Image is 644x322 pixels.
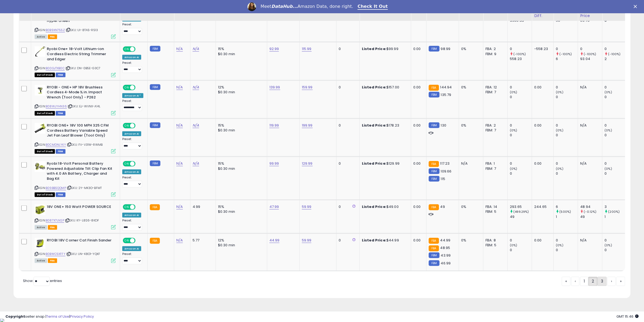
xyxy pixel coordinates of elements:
[440,161,450,166] span: 117.23
[413,204,422,209] div: 0.00
[605,90,612,94] small: (0%)
[441,176,445,181] span: 115
[560,52,572,56] small: (-100%)
[510,248,532,253] div: 0
[56,111,65,116] span: FBM
[560,210,571,214] small: (500%)
[580,57,602,61] div: 93.04
[35,35,47,39] span: All listings currently available for purchase on Amazon
[588,277,597,286] a: 2
[429,46,439,52] small: FBM
[135,238,143,243] span: OFF
[605,133,626,138] div: 0
[580,277,588,286] a: 1
[48,258,57,263] span: FBA
[193,46,199,52] a: N/A
[413,161,422,166] div: 0.00
[461,238,479,243] div: 0%
[46,28,65,32] a: B0B9XN755Z
[339,161,355,166] div: 0
[123,85,130,90] span: ON
[556,204,578,209] div: 6
[56,192,65,197] span: FBM
[534,204,549,209] div: 244.65
[556,238,578,243] div: 0
[556,95,578,99] div: 0
[35,161,45,172] img: 41IEBNmxiML._SL40_.jpg
[461,123,479,128] div: 0%
[218,52,263,57] div: $0.30 min
[534,85,549,90] div: 0.00
[605,161,626,166] div: 0
[461,85,479,90] div: 0%
[362,47,407,51] div: $99.99
[362,161,387,166] b: Listed Price:
[46,186,66,190] a: B09BBSQQMP
[122,99,143,111] div: Preset:
[5,314,94,319] div: seller snap | |
[362,85,387,90] b: Listed Price:
[565,279,567,284] span: «
[486,90,503,95] div: FBM: 7
[176,123,183,128] a: N/A
[486,128,503,133] div: FBM: 7
[513,52,526,56] small: (-100%)
[302,238,312,243] a: 59.99
[556,123,578,128] div: 0
[35,238,116,263] div: ASIN:
[122,170,141,174] div: Amazon AI
[150,122,160,128] small: FBM
[605,95,626,99] div: 0
[358,4,388,10] a: Check It Out
[47,123,113,140] b: RYOBI ONE+ 18V 100 MPH 325 CFM Cordless Battery Variable Speed Jet Fan Leaf Blower (Tool Only)
[269,123,279,128] a: 119.99
[218,243,263,248] div: $0.30 min
[440,85,452,90] span: 144.94
[150,161,160,166] small: FBM
[135,47,143,52] span: OFF
[247,2,256,11] img: Profile image for Georgie
[580,123,598,128] div: N/A
[534,238,549,243] div: 0.00
[534,123,549,128] div: 0.00
[65,66,100,70] span: | SKU: DN-0B5E-G3C7
[510,171,532,176] div: 0
[441,123,446,128] span: 130
[150,46,160,52] small: FBM
[605,123,626,128] div: 0
[193,85,199,90] a: N/A
[605,171,626,176] div: 0
[556,90,563,94] small: (0%)
[534,161,549,166] div: 0.00
[486,161,503,166] div: FBA: 1
[218,85,263,90] div: 12%
[429,85,439,91] small: FBA
[35,192,55,197] span: All listings that are currently out of stock and unavailable for purchase on Amazon
[580,47,602,51] div: 0
[193,204,212,209] div: 4.99
[122,23,143,35] div: Preset:
[150,204,160,210] small: FBA
[218,128,263,133] div: $0.30 min
[56,73,65,77] span: FBM
[362,238,407,243] div: $44.99
[123,47,130,52] span: ON
[65,218,99,223] span: | SKU: KY-L8S6-8KDF
[35,123,45,134] img: 31zlHD+NK4L._SL40_.jpg
[218,47,263,51] div: 15%
[218,90,263,95] div: $0.30 min
[605,238,626,243] div: 0
[35,47,45,57] img: 21PpBN0cP4L._SL40_.jpg
[556,248,578,253] div: 0
[122,176,143,188] div: Preset:
[616,314,639,319] span: 2025-10-7 15:46 GMT
[176,204,183,210] a: N/A
[429,161,439,167] small: FBA
[269,46,279,52] a: 92.99
[413,238,422,243] div: 0.00
[193,238,212,243] div: 5.77
[35,204,116,229] div: ASIN:
[362,161,407,166] div: $129.99
[510,238,532,243] div: 0
[218,161,263,166] div: 15%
